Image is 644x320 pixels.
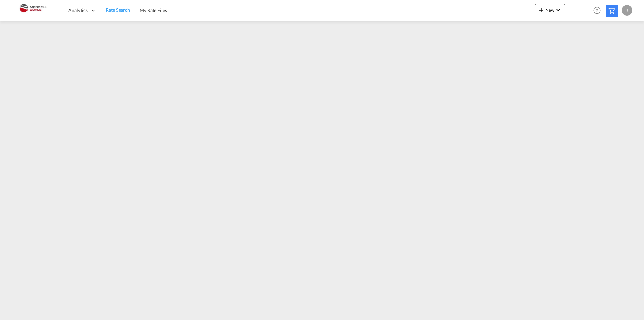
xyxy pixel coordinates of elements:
div: Help [591,5,606,17]
span: Help [591,5,603,16]
button: icon-plus 400-fgNewicon-chevron-down [535,4,565,17]
span: My Rate Files [140,7,167,13]
span: New [537,7,562,13]
div: J [622,5,632,16]
span: Analytics [68,7,88,14]
md-icon: icon-chevron-down [554,6,562,14]
span: Rate Search [106,7,130,13]
md-icon: icon-plus 400-fg [537,6,545,14]
img: 5c2b1670644e11efba44c1e626d722bd.JPG [10,3,55,18]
